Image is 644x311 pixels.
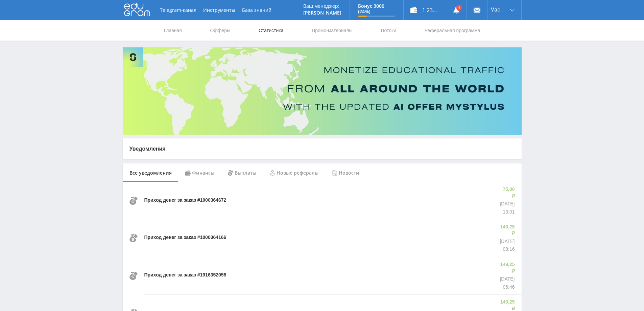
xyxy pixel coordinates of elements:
[498,261,515,274] p: 149,25 ₽
[258,20,284,41] a: Статистика
[498,238,515,245] p: [DATE]
[144,272,226,279] p: Приход денег за заказ #1916352058
[144,197,226,204] p: Приход денег за заказ #1000364672
[498,246,515,253] p: 08:16
[325,163,366,182] div: Новости
[221,163,263,182] div: Выплаты
[123,163,178,182] div: Все уведомления
[129,145,515,153] p: Уведомления
[311,20,353,41] a: Промо-материалы
[263,163,325,182] div: Новые рефералы
[358,3,395,14] p: Бонус 3000 (24%)
[500,209,515,216] p: 13:01
[498,224,515,237] p: 149,25 ₽
[303,10,341,16] p: [PERSON_NAME]
[500,201,515,207] p: [DATE]
[491,7,501,12] span: Vad
[498,276,515,283] p: [DATE]
[498,284,515,291] p: 06:46
[163,20,183,41] a: Главная
[303,3,341,9] p: Ваш менеджер:
[123,47,522,135] img: Banner
[500,186,515,199] p: 75,00 ₽
[144,234,226,241] p: Приход денег за заказ #1000364166
[380,20,397,41] a: Потоки
[210,20,231,41] a: Офферы
[178,163,221,182] div: Финансы
[424,20,481,41] a: Реферальная программа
